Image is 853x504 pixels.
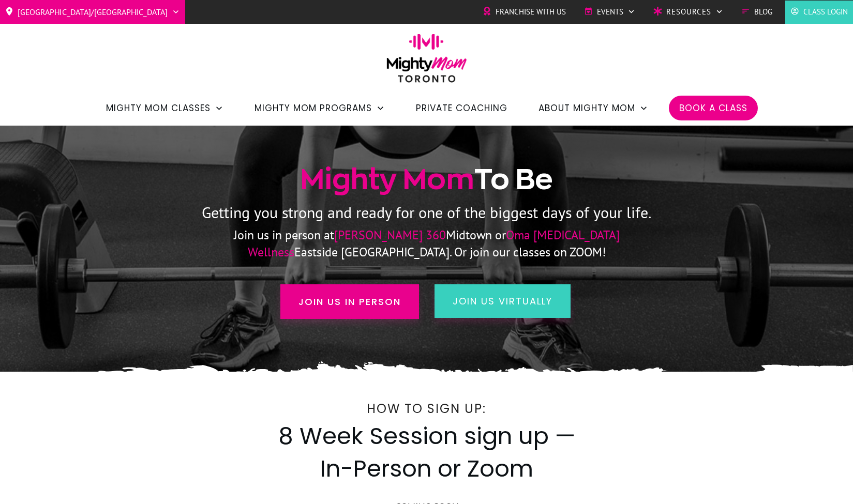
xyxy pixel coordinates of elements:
p: Getting you strong and ready for one of the biggest days of your life. [117,199,737,226]
span: Mighty Mom [300,163,474,194]
a: Mighty Mom Classes [106,99,223,117]
span: Join us in person [298,295,401,309]
a: Blog [741,4,772,20]
a: Resources [653,4,723,20]
span: Resources [666,4,711,20]
span: Mighty Mom Programs [255,99,372,117]
span: Class Login [803,4,848,20]
a: join us virtually [435,284,571,318]
span: Blog [754,4,772,20]
span: [PERSON_NAME] 360 [334,227,446,243]
span: About Mighty Mom [538,99,635,117]
span: [GEOGRAPHIC_DATA]/[GEOGRAPHIC_DATA] [18,4,168,20]
a: Mighty Mom Programs [255,99,385,117]
a: About Mighty Mom [538,99,648,117]
span: Franchise with Us [496,4,566,20]
img: mightymom-logo-toronto [381,34,472,90]
p: Join us in person at Midtown or Eastside [GEOGRAPHIC_DATA]. Or join our classes on ZOOM! [190,227,663,261]
span: How to Sign Up: [367,400,486,417]
span: Events [597,4,623,20]
span: join us virtually [453,295,552,308]
a: Book a Class [679,99,747,117]
a: Events [584,4,635,20]
span: 8 Week Session sign up — In-Person or Zoom [278,420,575,485]
h1: To Be [117,161,737,198]
a: [GEOGRAPHIC_DATA]/[GEOGRAPHIC_DATA] [5,4,180,20]
a: Join us in person [280,284,419,319]
a: Private Coaching [416,99,507,117]
a: Franchise with Us [483,4,566,20]
span: Mighty Mom Classes [106,99,211,117]
a: Class Login [790,4,848,20]
span: Oma [MEDICAL_DATA] Wellness [248,227,620,259]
